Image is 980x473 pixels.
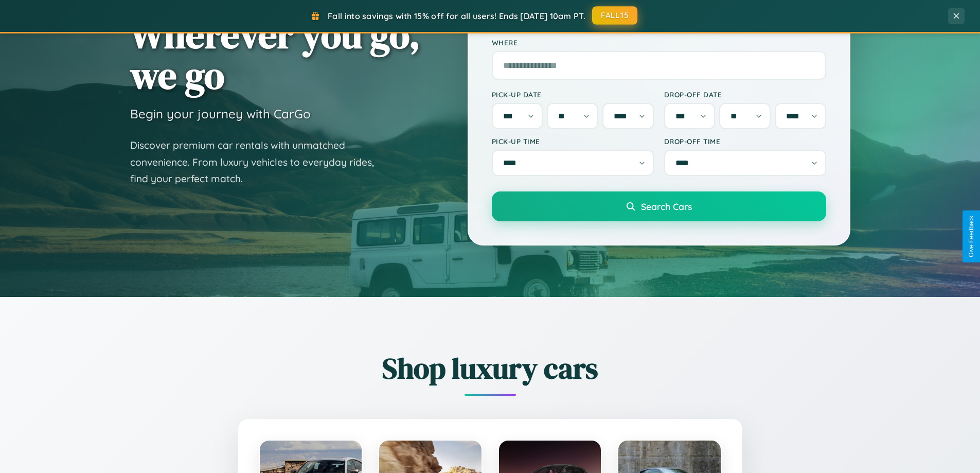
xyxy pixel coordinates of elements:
label: Pick-up Time [492,137,654,146]
div: Give Feedback [968,216,975,257]
h2: Shop luxury cars [182,348,799,388]
label: Where [492,38,826,47]
button: Search Cars [492,191,826,221]
span: Search Cars [641,201,692,212]
label: Pick-up Date [492,90,654,99]
span: Fall into savings with 15% off for all users! Ends [DATE] 10am PT. [328,11,585,21]
h1: Wherever you go, we go [130,14,420,96]
label: Drop-off Date [664,90,826,99]
label: Drop-off Time [664,137,826,146]
h3: Begin your journey with CarGo [130,106,311,121]
button: FALL15 [592,6,637,25]
p: Discover premium car rentals with unmatched convenience. From luxury vehicles to everyday rides, ... [130,137,387,187]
